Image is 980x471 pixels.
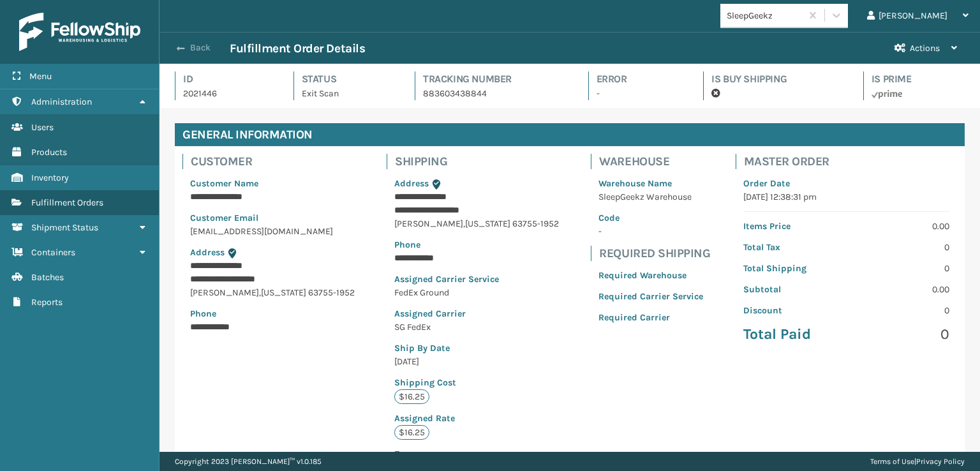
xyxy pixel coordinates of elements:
[870,452,965,471] div: |
[31,272,64,283] span: Batches
[599,246,711,261] h4: Required Shipping
[31,297,63,308] span: Reports
[743,177,949,190] p: Order Date
[394,178,429,189] span: Address
[190,211,355,225] p: Customer Email
[31,96,92,107] span: Administration
[394,355,559,368] p: [DATE]
[883,33,969,64] button: Actions
[599,154,711,169] h4: Warehouse
[29,71,52,82] span: Menu
[31,222,98,233] span: Shipment Status
[598,225,703,238] p: -
[394,412,559,425] p: Assigned Rate
[916,457,965,466] a: Privacy Policy
[394,307,559,320] p: Assigned Carrier
[423,87,565,100] p: 883603438844
[190,177,355,190] p: Customer Name
[743,325,839,344] p: Total Paid
[872,71,965,87] h4: Is Prime
[395,154,567,169] h4: Shipping
[465,218,510,229] span: [US_STATE]
[183,71,271,87] h4: Id
[854,220,949,233] p: 0.00
[597,87,681,100] p: -
[190,225,355,238] p: [EMAIL_ADDRESS][DOMAIN_NAME]
[854,241,949,254] p: 0
[870,457,914,466] a: Terms of Use
[743,220,839,233] p: Items Price
[31,122,54,133] span: Users
[230,41,365,56] h3: Fulfillment Order Details
[394,238,559,251] p: Phone
[302,87,392,100] p: Exit Scan
[854,325,949,344] p: 0
[743,241,839,254] p: Total Tax
[190,307,355,320] p: Phone
[711,71,840,87] h4: Is Buy Shipping
[394,447,559,461] p: Zone
[308,287,355,298] span: 63755-1952
[854,283,949,296] p: 0.00
[175,123,965,146] h4: General Information
[394,341,559,355] p: Ship By Date
[31,247,75,258] span: Containers
[31,172,69,183] span: Inventory
[598,311,703,324] p: Required Carrier
[302,71,392,87] h4: Status
[597,71,681,87] h4: Error
[394,425,429,440] p: $16.25
[190,247,225,258] span: Address
[394,376,559,389] p: Shipping Cost
[727,9,803,22] div: SleepGeekz
[743,262,839,275] p: Total Shipping
[171,42,230,54] button: Back
[463,218,465,229] span: ,
[394,273,559,286] p: Assigned Carrier Service
[183,87,271,100] p: 2021446
[854,262,949,275] p: 0
[175,452,322,471] p: Copyright 2023 [PERSON_NAME]™ v 1.0.185
[744,154,957,169] h4: Master Order
[598,211,703,225] p: Code
[394,218,463,229] span: [PERSON_NAME]
[191,154,362,169] h4: Customer
[394,320,559,334] p: SG FedEx
[598,190,703,204] p: SleepGeekz Warehouse
[394,389,429,404] p: $16.25
[31,197,103,208] span: Fulfillment Orders
[394,286,559,299] p: FedEx Ground
[598,290,703,303] p: Required Carrier Service
[743,283,839,296] p: Subtotal
[259,287,261,298] span: ,
[190,287,259,298] span: [PERSON_NAME]
[743,304,839,317] p: Discount
[31,147,67,158] span: Products
[598,177,703,190] p: Warehouse Name
[261,287,306,298] span: [US_STATE]
[423,71,565,87] h4: Tracking Number
[854,304,949,317] p: 0
[910,43,940,54] span: Actions
[19,13,140,51] img: logo
[512,218,559,229] span: 63755-1952
[598,269,703,282] p: Required Warehouse
[743,190,949,204] p: [DATE] 12:38:31 pm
